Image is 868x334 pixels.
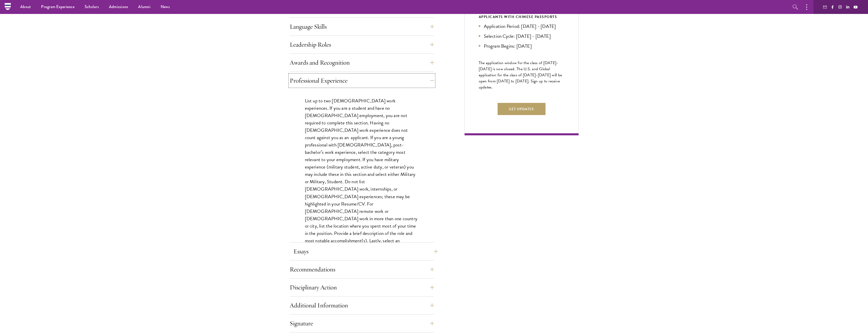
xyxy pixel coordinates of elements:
li: Application Period: [DATE] - [DATE] [479,23,564,30]
button: Disciplinary Action [290,281,434,293]
button: Additional Information [290,299,434,311]
button: Essays [293,245,438,257]
li: Program Begins: [DATE] [479,42,564,50]
button: Recommendations [290,263,434,275]
button: Language Skills [290,21,434,33]
div: APPLICANTS WITH CHINESE PASSPORTS [479,14,564,20]
button: Awards and Recognition [290,57,434,69]
button: Leadership Roles [290,39,434,51]
button: Get Updates [497,103,545,115]
p: List up to two [DEMOGRAPHIC_DATA] work experiences. If you are a student and have no [DEMOGRAPHIC... [305,97,419,259]
button: Signature [290,317,434,329]
li: Selection Cycle: [DATE] - [DATE] [479,32,564,40]
button: Professional Experience [290,75,434,87]
span: The application window for the class of [DATE]-[DATE] is now closed. The U.S. and Global applicat... [479,60,562,90]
